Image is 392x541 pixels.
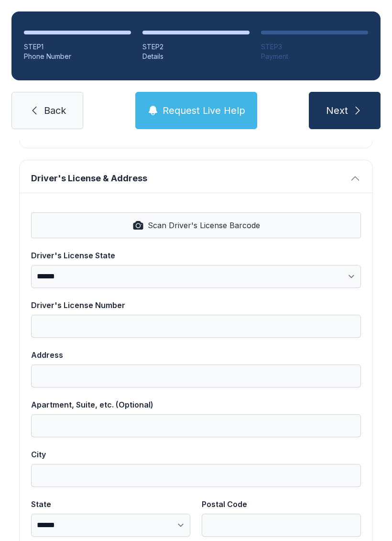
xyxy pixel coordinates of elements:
[31,498,190,510] div: State
[326,104,348,117] span: Next
[261,42,368,52] div: STEP 3
[31,299,361,311] div: Driver's License Number
[31,315,361,338] input: Driver's License Number
[31,399,361,410] div: Apartment, Suite, etc. (Optional)
[142,52,250,61] div: Details
[44,104,66,117] span: Back
[31,514,190,537] select: State
[163,104,245,117] span: Request Live Help
[142,42,250,52] div: STEP 2
[20,160,372,193] button: Driver's License & Address
[261,52,368,61] div: Payment
[31,250,361,261] div: Driver's License State
[31,364,361,387] input: Address
[31,265,361,288] select: Driver's License State
[31,464,361,487] input: City
[31,414,361,437] input: Apartment, Suite, etc. (Optional)
[31,449,361,460] div: City
[31,349,361,361] div: Address
[202,514,361,537] input: Postal Code
[148,220,260,231] span: Scan Driver's License Barcode
[24,52,131,61] div: Phone Number
[24,42,131,52] div: STEP 1
[202,498,361,510] div: Postal Code
[31,172,346,185] span: Driver's License & Address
